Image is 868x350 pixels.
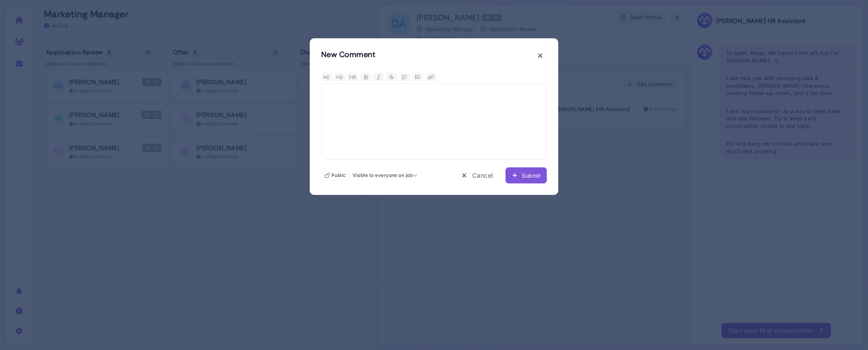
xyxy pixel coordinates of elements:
[506,167,547,183] button: Submit
[455,167,499,183] button: Cancel
[461,171,493,180] div: Cancel
[321,170,349,181] div: Public
[512,172,541,180] div: Submit
[321,50,375,59] h2: New Comment
[353,172,413,179] div: Visible to everyone on job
